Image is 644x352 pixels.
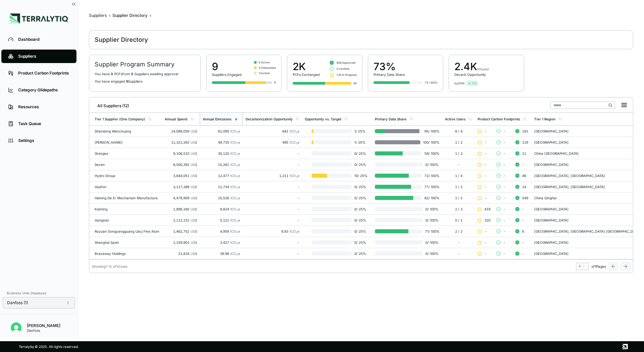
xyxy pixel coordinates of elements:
[534,240,640,244] div: [GEOGRAPHIC_DATA]
[92,100,129,109] div: All Suppliers (12)
[95,36,148,44] div: Supplier Directory
[522,151,526,155] span: 11
[374,60,405,72] div: 73%
[230,252,240,256] span: tCO e
[95,185,159,189] div: Huafon
[293,60,320,72] div: 2K
[420,140,440,144] span: 100 / 100 %
[259,60,270,64] span: 5 Active
[445,240,472,244] div: -
[230,229,240,233] span: tCO e
[95,163,159,167] div: Seven
[425,81,438,85] div: 73 / 100%
[352,240,369,244] span: 0 / 25 %
[165,163,197,167] div: 6,500,392
[165,151,197,155] div: 9,106,510
[534,140,640,144] div: [GEOGRAPHIC_DATA]
[534,229,640,233] div: [GEOGRAPHIC_DATA], [GEOGRAPHIC_DATA] [GEOGRAPHIC_DATA]
[293,72,320,77] div: PCFs Exchanged
[503,151,505,155] span: -
[18,70,70,76] div: Product Carbon Footprints
[236,253,238,256] sub: 2
[3,289,75,297] div: Business Units Displayed
[259,66,276,70] span: 3 Onboarded
[445,218,472,222] div: 0 / 1
[202,185,240,189] div: 11,734
[352,151,369,155] span: 0 / 25 %
[336,67,349,71] span: 0 Verified
[477,67,489,71] span: tCO₂e/yr
[422,151,440,155] span: 59 / 100 %
[579,264,586,268] div: 1
[230,140,240,144] span: tCO e
[95,240,159,244] div: Shanghai Saxin
[503,218,505,222] span: -
[336,61,355,65] span: 908 Approved
[445,207,472,211] div: 2 / 3
[522,163,524,167] span: -
[236,242,238,245] sub: 2
[246,229,299,233] div: 8.83
[236,164,238,167] sub: 2
[230,240,240,244] span: tCO e
[534,252,640,256] div: [GEOGRAPHIC_DATA]
[296,231,297,234] sub: 2
[191,229,197,233] span: US$
[230,151,240,155] span: tCO e
[503,140,505,144] span: -
[202,252,240,256] div: 39.98
[203,117,231,121] div: Annual Emissions
[484,252,486,256] span: -
[576,263,589,270] button: 1
[246,252,299,256] div: -
[522,218,524,222] span: -
[191,185,197,189] span: US$
[305,117,341,121] div: Opportunity vs. Target
[423,207,440,211] span: 0 / 100 %
[202,240,240,244] div: 3,427
[445,252,472,256] div: -
[422,129,440,133] span: 95 / 100 %
[296,142,297,145] sub: 2
[89,13,107,18] div: Suppliers
[95,218,159,222] div: Hongnan
[236,231,238,234] sub: 2
[246,207,299,211] div: -
[503,196,505,200] span: -
[126,79,128,83] span: 9
[27,323,60,328] div: [PERSON_NAME]
[112,13,148,18] div: Supplier Directory
[290,174,299,178] span: tCO e
[445,185,472,189] div: 1 / 2
[445,174,472,178] div: 1 / 4
[352,218,369,222] span: 0 / 25 %
[230,196,240,200] span: tCO e
[230,185,240,189] span: tCO e
[522,207,524,211] span: -
[95,140,159,144] div: [PERSON_NAME]
[522,196,528,200] span: 549
[246,196,299,200] div: -
[445,117,465,121] div: Active Users
[375,117,407,121] div: Primary Data Share
[191,240,197,244] span: US$
[202,229,240,233] div: 4,959
[95,252,159,256] div: Brazeway Holdings
[296,175,297,178] sub: 2
[246,117,293,121] div: Decarbonization Opportunity
[484,207,490,211] span: 419
[95,129,159,133] div: Shandong Wanchuang
[95,117,145,121] div: Tier 1 Supplier (One Company)
[230,163,240,167] span: tCO e
[95,229,159,233] div: Ruyuan Dongyangguang Uacj Fine Alum
[18,54,70,59] div: Suppliers
[10,13,68,24] img: Logo
[212,60,241,72] div: 9
[202,174,240,178] div: 12,477
[236,131,238,134] sub: 2
[522,229,524,233] span: 6
[274,81,276,85] div: 9
[534,218,640,222] div: [GEOGRAPHIC_DATA]
[445,140,472,144] div: 1 / 2
[423,252,440,256] span: 0 / 100 %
